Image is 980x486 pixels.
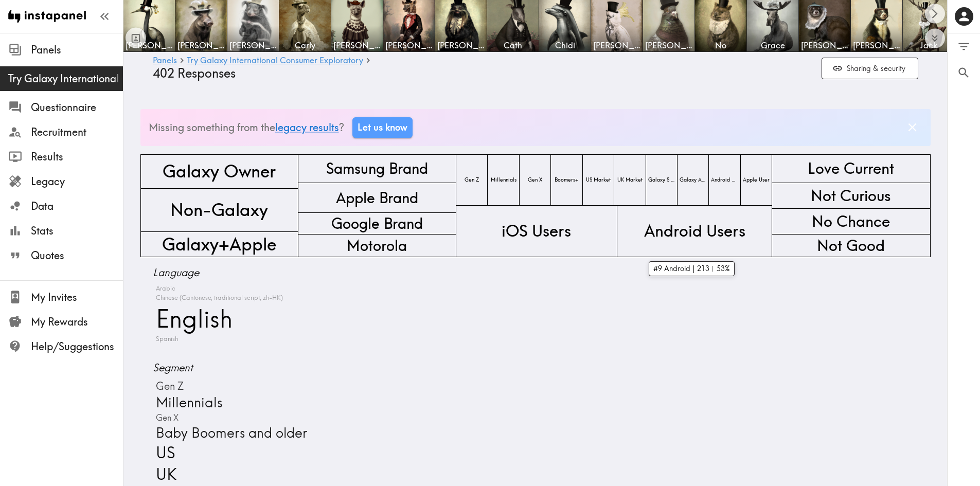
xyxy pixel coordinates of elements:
[709,174,740,186] span: Android User
[168,196,270,224] span: Non-Galaxy
[153,424,307,442] span: Baby Boomers and older
[948,33,980,60] button: Filter Responses
[553,174,580,186] span: Boomers+
[31,290,123,304] span: My Invites
[333,40,381,51] span: [PERSON_NAME]
[801,40,848,51] span: [PERSON_NAME]
[526,174,544,186] span: Gen X
[810,209,892,234] span: No Chance
[697,40,744,51] span: No
[541,40,589,51] span: Chidi
[229,40,277,51] span: [PERSON_NAME]
[593,40,640,51] span: [PERSON_NAME]
[957,40,971,53] span: Filter Responses
[678,174,708,186] span: Galaxy A User
[642,218,747,244] span: Android Users
[646,174,677,186] span: Galaxy S User
[8,71,123,86] span: Try Galaxy International Consumer Exploratory
[489,174,519,186] span: Millennials
[957,66,971,80] span: Search
[324,156,430,181] span: Samsung Brand
[645,40,692,51] span: [PERSON_NAME]
[31,339,123,354] span: Help/Suggestions
[948,60,980,86] button: Search
[903,118,922,137] button: Dismiss banner
[925,4,945,24] button: Scroll right
[437,40,485,51] span: [PERSON_NAME]
[31,100,123,115] span: Questionnaire
[815,233,887,258] span: Not Good
[385,40,433,51] span: [PERSON_NAME]
[31,150,123,164] span: Results
[462,174,481,186] span: Gen Z
[806,156,896,181] span: Love Current
[160,230,278,259] span: Galaxy+Apple
[177,40,225,51] span: [PERSON_NAME]
[31,174,123,189] span: Legacy
[31,248,123,263] span: Quotes
[153,66,236,81] span: 402 Responses
[153,293,283,303] span: Chinese (Cantonese, traditional script, zh-HK)
[161,157,278,186] span: Galaxy Owner
[584,174,613,186] span: US Market
[925,28,945,48] button: Expand to show all items
[329,211,425,236] span: Google Brand
[749,40,796,51] span: Grace
[741,174,772,186] span: Apple User
[809,183,893,208] span: Not Curious
[31,315,123,329] span: My Rewards
[905,40,952,51] span: Jack
[615,174,645,186] span: UK Market
[153,284,175,294] span: Arabic
[281,40,329,51] span: Carly
[31,224,123,238] span: Stats
[500,218,573,244] span: iOS Users
[126,28,146,48] button: Toggle between responses and questions
[153,379,184,393] span: Gen Z
[489,40,537,51] span: Cath
[352,117,413,138] a: Let us know
[822,58,918,80] button: Sharing & security
[187,56,363,66] a: Try Galaxy International Consumer Exploratory
[153,334,178,344] span: Spanish
[126,40,173,51] span: [PERSON_NAME]
[153,393,223,411] span: Millennials
[153,303,233,334] span: English
[149,120,344,135] p: Missing something from the ?
[853,40,900,51] span: [PERSON_NAME]
[153,463,177,485] span: UK
[153,56,177,66] a: Panels
[31,125,123,139] span: Recruitment
[153,442,175,463] span: US
[153,361,918,375] span: Segment
[31,199,123,213] span: Data
[334,186,420,210] span: Apple Brand
[153,265,918,280] span: Language
[345,233,409,258] span: Motorola
[275,121,339,134] a: legacy results
[153,412,179,424] span: Gen X
[31,43,123,57] span: Panels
